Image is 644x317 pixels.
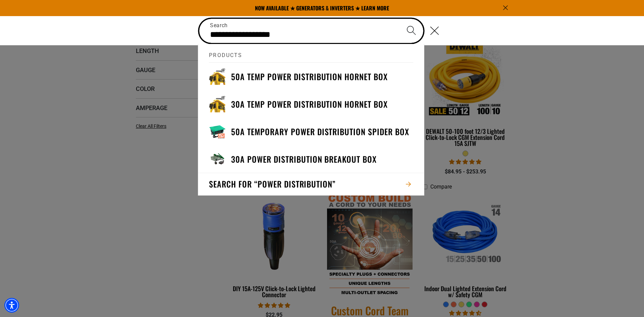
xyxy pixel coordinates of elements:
[231,71,387,82] h3: 50A Temp Power Distribution Hornet Box
[198,145,424,173] a: 30a Power Distribution Breakout Box
[198,118,424,145] a: 50A Temporary Power Distribution Spider Box
[209,96,226,112] img: 30A Temp Power Distribution Hornet Box
[231,154,377,164] h3: 30a Power Distribution Breakout Box
[231,99,387,109] h3: 30A Temp Power Distribution Hornet Box
[209,68,226,85] img: 50A Temp Power Distribution Hornet Box
[424,19,445,42] button: Close
[399,19,423,42] button: Search
[231,126,409,137] h3: 50A Temporary Power Distribution Spider Box
[209,151,226,167] img: green
[209,44,413,63] h2: Products
[209,123,226,140] img: 50A Temporary Power Distribution Spider Box
[198,173,424,195] button: Search for “power distribution”
[198,90,424,118] a: 30A Temp Power Distribution Hornet Box
[4,298,19,313] div: Accessibility Menu
[198,63,424,90] a: 50A Temp Power Distribution Hornet Box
